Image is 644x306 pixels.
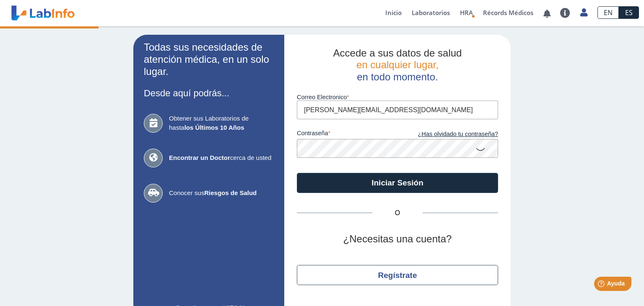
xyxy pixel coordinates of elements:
span: Accede a sus datos de salud [333,47,462,59]
h2: Todas sus necesidades de atención médica, en un solo lugar. [144,41,274,77]
span: Conocer sus [169,188,274,198]
span: cerca de usted [169,153,274,163]
span: Obtener sus Laboratorios de hasta [169,114,274,133]
b: Riesgos de Salud [204,189,257,196]
a: EN [597,6,619,19]
h2: ¿Necesitas una cuenta? [297,233,498,245]
a: ES [619,6,639,19]
button: Regístrate [297,265,498,285]
span: en cualquier lugar, [356,59,439,70]
button: Iniciar Sesión [297,173,498,193]
iframe: Help widget launcher [569,273,635,297]
b: los Últimos 10 Años [184,124,244,131]
span: O [372,208,423,218]
span: HRA [460,8,473,17]
label: contraseña [297,130,397,139]
b: Encontrar un Doctor [169,154,230,161]
span: en todo momento. [357,71,438,82]
a: ¿Has olvidado tu contraseña? [397,130,498,139]
label: Correo Electronico [297,94,498,100]
h3: Desde aquí podrás... [144,88,274,98]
